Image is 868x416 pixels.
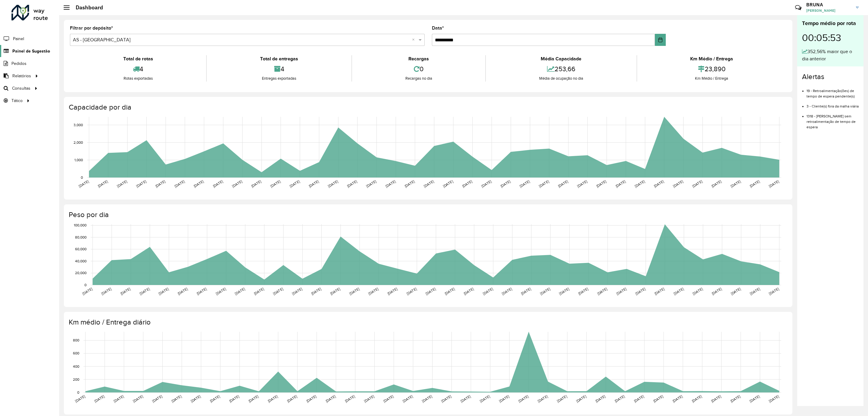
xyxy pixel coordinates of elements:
[802,19,859,27] div: Tempo médio por rota
[174,179,185,188] text: [DATE]
[807,84,859,99] li: 19 - Retroalimentação(ões) de tempo de espera pendente(s)
[673,287,684,296] text: [DATE]
[538,179,550,188] text: [DATE]
[253,287,265,296] text: [DATE]
[289,179,300,188] text: [DATE]
[653,179,665,188] text: [DATE]
[70,4,103,11] h2: Dashboard
[802,72,859,81] h4: Alertas
[654,287,665,296] text: [DATE]
[208,62,350,75] div: 4
[423,179,435,188] text: [DATE]
[692,287,703,296] text: [DATE]
[614,394,625,403] text: [DATE]
[710,394,722,403] text: [DATE]
[691,394,703,403] text: [DATE]
[84,283,86,287] text: 0
[432,24,444,32] label: Data
[556,394,568,403] text: [DATE]
[412,36,417,43] span: Clear all
[354,55,484,62] div: Recargas
[402,394,414,403] text: [DATE]
[639,75,785,82] div: Km Médio / Entrega
[113,394,124,403] text: [DATE]
[421,394,433,403] text: [DATE]
[633,394,645,403] text: [DATE]
[82,287,93,296] text: [DATE]
[208,55,350,62] div: Total de entregas
[385,179,396,188] text: [DATE]
[520,287,532,296] text: [DATE]
[325,394,336,403] text: [DATE]
[482,287,494,296] text: [DATE]
[596,287,608,296] text: [DATE]
[75,271,86,275] text: 20,000
[354,75,484,82] div: Recargas no dia
[711,179,722,188] text: [DATE]
[190,394,201,403] text: [DATE]
[768,287,780,296] text: [DATE]
[12,73,31,79] span: Relatórios
[270,179,281,188] text: [DATE]
[596,179,607,188] text: [DATE]
[73,364,79,368] text: 400
[74,394,86,403] text: [DATE]
[74,123,83,127] text: 3,000
[193,179,204,188] text: [DATE]
[71,62,205,75] div: 4
[73,338,79,342] text: 800
[487,55,635,62] div: Média Capacidade
[749,287,761,296] text: [DATE]
[615,179,626,188] text: [DATE]
[792,1,805,14] a: Contato Rápido
[209,394,221,403] text: [DATE]
[208,75,350,82] div: Entregas exportadas
[655,34,666,46] button: Choose Date
[81,175,83,179] text: 0
[444,287,455,296] text: [DATE]
[101,287,112,296] text: [DATE]
[306,394,317,403] text: [DATE]
[501,287,513,296] text: [DATE]
[639,62,785,75] div: 23,890
[500,179,511,188] text: [DATE]
[97,179,108,188] text: [DATE]
[749,394,760,403] text: [DATE]
[212,179,224,188] text: [DATE]
[11,98,23,104] span: Tático
[498,394,510,403] text: [DATE]
[768,394,780,403] text: [DATE]
[768,179,780,188] text: [DATE]
[71,55,205,62] div: Total de rotas
[558,287,570,296] text: [DATE]
[479,394,491,403] text: [DATE]
[171,394,182,403] text: [DATE]
[71,75,205,82] div: Rotas exportadas
[74,158,83,162] text: 1,000
[132,394,144,403] text: [DATE]
[234,287,246,296] text: [DATE]
[802,48,859,62] div: 352,56% maior que o dia anterior
[231,179,243,188] text: [DATE]
[442,179,454,188] text: [DATE]
[595,394,606,403] text: [DATE]
[539,287,551,296] text: [DATE]
[672,179,684,188] text: [DATE]
[691,179,703,188] text: [DATE]
[69,103,786,112] h4: Capacidade por dia
[441,394,452,403] text: [DATE]
[177,287,188,296] text: [DATE]
[404,179,415,188] text: [DATE]
[577,179,588,188] text: [DATE]
[806,2,851,8] h3: BRUNA
[78,179,90,188] text: [DATE]
[155,179,166,188] text: [DATE]
[136,179,147,188] text: [DATE]
[12,85,30,91] span: Consultas
[69,318,786,327] h4: Km médio / Entrega diário
[77,390,79,394] text: 0
[267,394,278,403] text: [DATE]
[537,394,549,403] text: [DATE]
[634,179,646,188] text: [DATE]
[75,259,86,263] text: 40,000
